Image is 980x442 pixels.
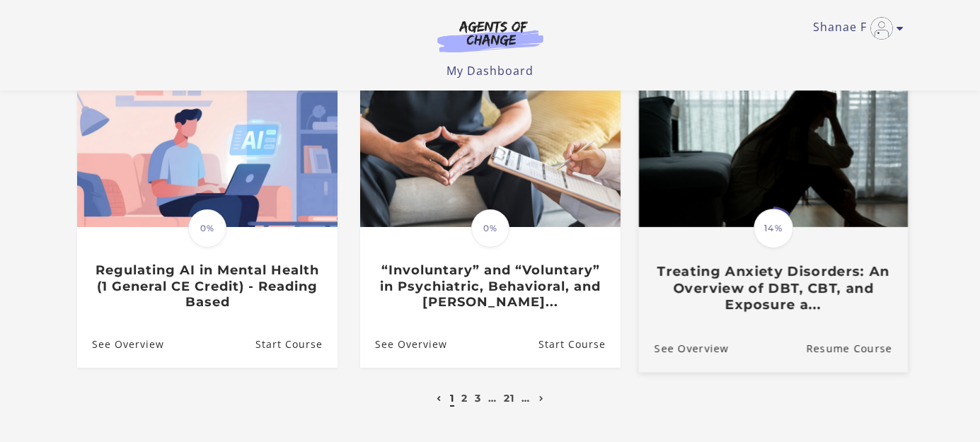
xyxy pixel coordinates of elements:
[504,392,514,405] a: 21
[813,17,897,40] a: Toggle menu
[92,262,322,310] h3: Regulating AI in Mental Health (1 General CE Credit) - Reading Based
[754,209,793,248] span: 14%
[536,392,548,405] a: Next page
[806,325,908,372] a: Treating Anxiety Disorders: An Overview of DBT, CBT, and Exposure a...: Resume Course
[77,321,164,367] a: Regulating AI in Mental Health (1 General CE Credit) - Reading Based: See Overview
[446,63,534,78] a: My Dashboard
[521,392,530,405] a: …
[360,321,447,367] a: “Involuntary” and “Voluntary” in Psychiatric, Behavioral, and Menta...: See Overview
[450,392,454,405] a: 1
[538,321,620,367] a: “Involuntary” and “Voluntary” in Psychiatric, Behavioral, and Menta...: Resume Course
[638,325,728,372] a: Treating Anxiety Disorders: An Overview of DBT, CBT, and Exposure a...: See Overview
[488,392,497,405] a: …
[654,263,892,313] h3: Treating Anxiety Disorders: An Overview of DBT, CBT, and Exposure a...
[188,209,226,248] span: 0%
[475,392,481,405] a: 3
[422,20,558,52] img: Agents of Change Logo
[471,209,509,248] span: 0%
[375,262,605,310] h3: “Involuntary” and “Voluntary” in Psychiatric, Behavioral, and [PERSON_NAME]...
[461,392,468,405] a: 2
[255,321,337,367] a: Regulating AI in Mental Health (1 General CE Credit) - Reading Based: Resume Course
